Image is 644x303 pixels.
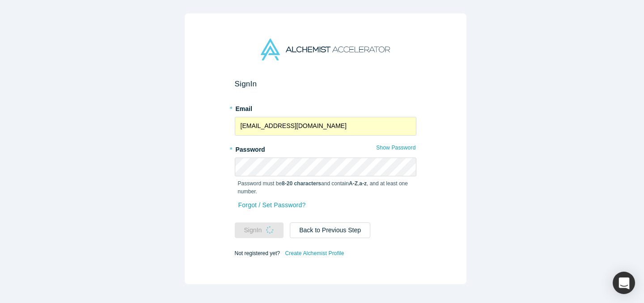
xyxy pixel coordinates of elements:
a: Forgot / Set Password? [238,197,306,213]
label: Email [235,101,416,114]
label: Password [235,142,416,154]
a: Create Alchemist Profile [284,248,344,259]
strong: a-z [359,180,367,187]
button: Back to Previous Step [290,222,370,238]
strong: A-Z [349,180,358,187]
span: Not registered yet? [235,250,280,256]
p: Password must be and contain , , and at least one number. [238,179,413,196]
strong: 8-20 characters [282,180,321,187]
h2: Sign In [235,79,416,89]
button: Show Password [376,142,416,154]
img: Alchemist Accelerator Logo [261,38,390,60]
button: SignIn [235,222,284,238]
